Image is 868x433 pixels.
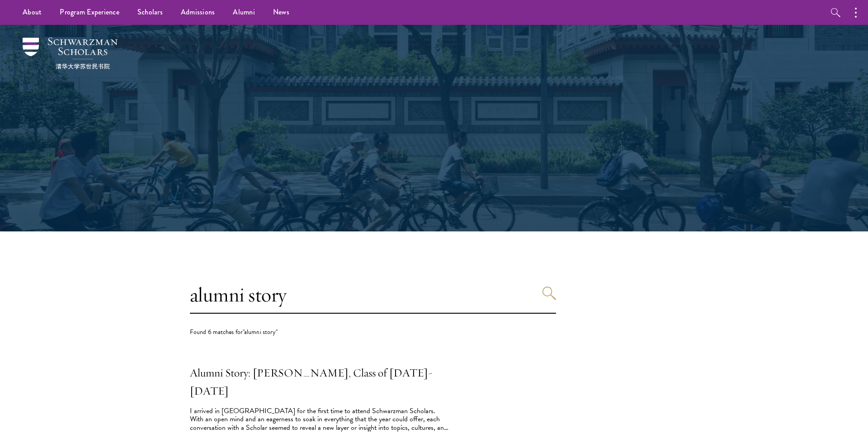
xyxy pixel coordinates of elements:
[23,38,118,69] img: Schwarzman Scholars
[190,277,556,314] input: Search
[190,327,556,337] div: Found 6 matches for
[190,364,450,400] h2: Alumni Story: [PERSON_NAME], Class of [DATE]-[DATE]
[190,407,450,432] div: I arrived in [GEOGRAPHIC_DATA] for the first time to attend Schwarzman Scholars. With an open min...
[542,287,556,300] button: Search
[243,327,278,337] span: "alumni story"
